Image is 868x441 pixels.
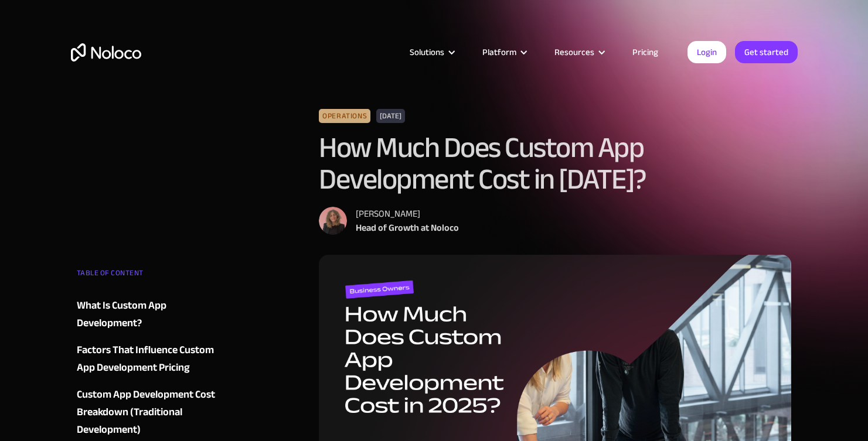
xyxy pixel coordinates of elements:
[319,132,792,195] h1: How Much Does Custom App Development Cost in [DATE]?
[554,45,594,60] div: Resources
[618,45,673,60] a: Pricing
[77,341,219,377] a: Factors That Influence Custom App Development Pricing
[687,41,726,63] a: Login
[735,41,798,63] a: Get started
[395,45,468,60] div: Solutions
[376,109,405,123] div: [DATE]
[77,264,219,288] div: TABLE OF CONTENT
[71,43,141,61] a: home
[356,221,459,235] div: Head of Growth at Noloco
[319,109,370,123] div: Operations
[356,207,459,221] div: [PERSON_NAME]
[77,386,219,439] a: Custom App Development Cost Breakdown (Traditional Development)
[410,45,444,60] div: Solutions
[482,45,516,60] div: Platform
[540,45,618,60] div: Resources
[468,45,540,60] div: Platform
[77,297,219,332] a: What Is Custom App Development?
